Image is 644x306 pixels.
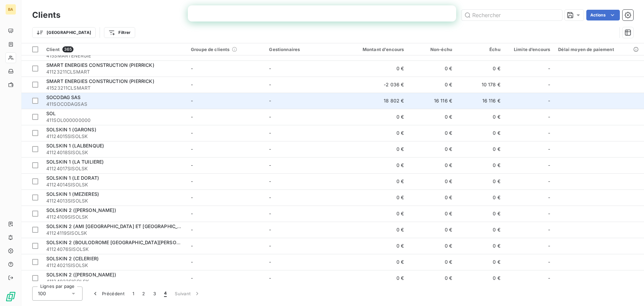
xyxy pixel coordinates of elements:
button: Filtrer [104,27,135,38]
span: SOLSKIN 1 (LA TUILIERE) [46,159,104,165]
td: 0 € [343,238,408,254]
div: Échu [460,47,500,52]
span: 41124013SISOLSK [46,198,183,204]
span: 41523211CLSMART [46,85,183,91]
td: 0 € [408,270,456,286]
h3: Clients [32,9,60,21]
td: 0 € [343,60,408,77]
td: 0 € [343,189,408,206]
button: Précédent [88,287,128,301]
iframe: Intercom live chat [621,283,637,299]
input: Rechercher [462,10,562,20]
iframe: Intercom live chat bannière [188,5,456,21]
span: - [269,130,271,136]
td: 0 € [343,125,408,141]
span: SOLSKIN 2 (AMI [GEOGRAPHIC_DATA] ET [GEOGRAPHIC_DATA]) [46,223,193,229]
td: 0 € [408,238,456,254]
span: - [548,226,550,233]
td: 0 € [408,222,456,238]
span: - [191,211,193,216]
td: 0 € [456,270,504,286]
td: 0 € [408,157,456,173]
td: 0 € [408,173,456,189]
span: - [191,275,193,281]
td: 0 € [456,109,504,125]
span: - [191,259,193,265]
td: 0 € [343,270,408,286]
div: Limite d’encours [508,47,550,52]
td: 0 € [408,125,456,141]
span: 41124015SISOLSK [46,133,183,140]
span: - [548,210,550,217]
span: SOLSKIN 2 (CELERIER) [46,256,99,261]
span: - [548,146,550,152]
span: SOLSKIN 2 ([PERSON_NAME]) [46,272,116,277]
span: - [548,178,550,185]
img: Logo LeanPay [5,291,16,302]
td: 18 802 € [343,93,408,109]
span: - [548,65,550,72]
td: 0 € [456,60,504,77]
td: 0 € [456,189,504,206]
span: - [548,194,550,201]
span: 41124023SISOLSK [46,278,183,285]
td: -2 036 € [343,77,408,93]
span: - [269,114,271,120]
span: - [269,227,271,232]
span: 41124076SISOLSK [46,246,183,253]
span: 415SMARTENERGIE [46,52,183,59]
span: 41123211CLSMART [46,69,183,75]
span: SMART ENERGIES CONSTRUCTION (PIERRICK) [46,78,154,84]
span: - [191,243,193,249]
td: 0 € [456,238,504,254]
td: 10 178 € [456,77,504,93]
span: 41124014SISOLSK [46,181,183,188]
td: 0 € [456,173,504,189]
div: Délai moyen de paiement [558,47,640,52]
span: Client [46,47,60,52]
td: 0 € [456,206,504,222]
span: - [191,82,193,87]
span: - [269,243,271,249]
span: 411SOL000000000 [46,117,183,124]
span: SOCODAG SAS [46,94,81,100]
div: Gestionnaires [269,47,339,52]
span: - [191,130,193,136]
span: - [191,146,193,152]
button: 2 [138,287,149,301]
button: Actions [586,10,620,20]
td: 0 € [343,157,408,173]
td: 0 € [408,206,456,222]
span: - [191,194,193,200]
button: 4 [160,287,171,301]
span: - [548,275,550,281]
button: [GEOGRAPHIC_DATA] [32,27,96,38]
span: - [191,162,193,168]
span: 41124119SISOLSK [46,230,183,236]
button: 3 [149,287,160,301]
span: - [191,227,193,232]
div: Non-échu [412,47,452,52]
span: - [548,81,550,88]
span: - [548,130,550,136]
span: - [269,178,271,184]
td: 0 € [408,141,456,157]
td: 0 € [408,60,456,77]
td: 16 116 € [456,93,504,109]
td: 0 € [456,157,504,173]
div: Montant d'encours [347,47,404,52]
span: SOLSKIN 2 (BOULODROME [GEOGRAPHIC_DATA][PERSON_NAME]) [46,239,200,245]
span: 411SOCODAGSAS [46,101,183,107]
span: - [269,259,271,265]
td: 0 € [456,125,504,141]
td: 0 € [456,141,504,157]
span: - [269,65,271,71]
td: 0 € [408,254,456,270]
span: SMART ENERGIES CONSTRUCTION (PIERRICK) [46,62,154,68]
span: - [191,178,193,184]
span: 41124018SISOLSK [46,149,183,156]
span: - [548,97,550,104]
span: - [269,82,271,87]
span: - [269,146,271,152]
span: - [269,98,271,103]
